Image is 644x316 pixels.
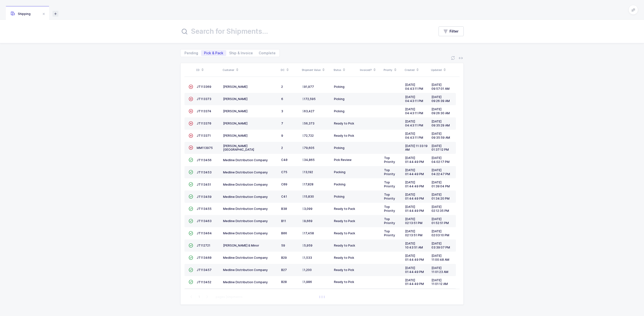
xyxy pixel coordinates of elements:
[229,51,253,55] span: Ship & Invoice
[439,26,464,36] button: Filter
[204,51,223,55] span: Pick & Pack
[184,51,198,55] span: Pending
[450,29,459,34] span: Filter
[180,25,429,37] input: Search for Shipments...
[259,51,276,55] span: Complete
[11,12,31,16] span: Shipping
